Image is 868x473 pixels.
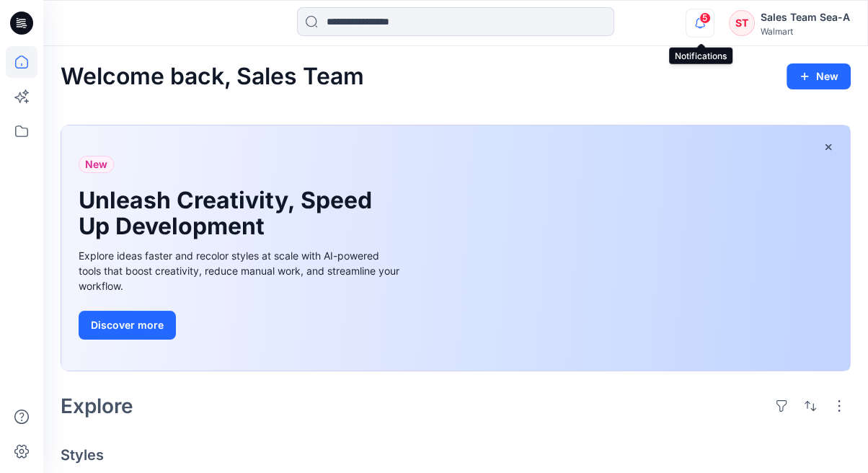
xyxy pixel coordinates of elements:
[729,10,755,36] div: ST
[79,311,176,340] button: Discover more
[699,12,711,24] span: 5
[61,63,364,90] h2: Welcome back, Sales Team
[79,187,381,239] h1: Unleash Creativity, Speed Up Development
[85,156,107,173] span: New
[61,446,851,464] h4: Styles
[761,9,850,26] div: Sales Team Sea-A
[79,248,403,293] div: Explore ideas faster and recolor styles at scale with AI-powered tools that boost creativity, red...
[79,311,403,340] a: Discover more
[61,394,133,417] h2: Explore
[761,26,850,37] div: Walmart
[787,63,851,89] button: New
